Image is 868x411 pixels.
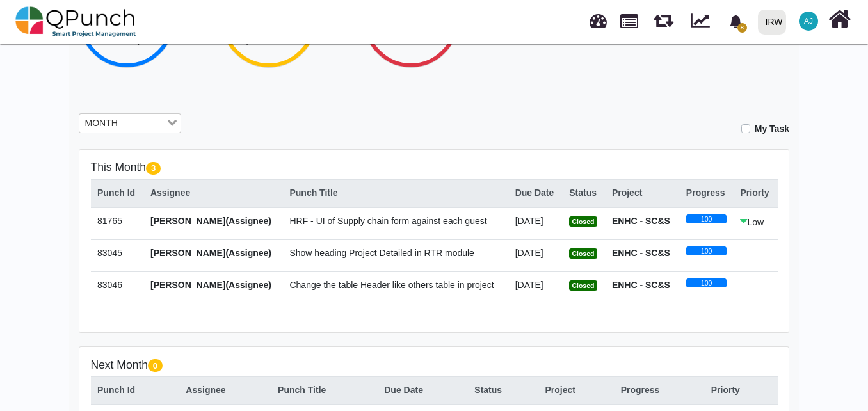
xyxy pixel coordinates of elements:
strong: ENHC - SC&S [612,248,670,258]
div: Punch Id [97,186,137,200]
span: Open Punches [239,35,299,45]
div: Project [545,383,607,397]
i: Home [828,7,851,31]
span: Projects [620,8,638,28]
span: Notifications [387,35,435,45]
strong: ENHC - SC&S [612,280,670,290]
div: Progress [621,383,698,397]
span: [PERSON_NAME](Assignee) [150,216,271,226]
div: Status [569,186,599,200]
div: Punch Title [289,186,501,200]
div: Status [474,383,531,397]
div: Due Date [515,186,556,200]
svg: bell fill [729,15,743,28]
img: qpunch-sp.fa6292f.png [15,3,136,41]
span: Abdullah Jahangir [799,12,818,31]
span: 8 [737,23,747,33]
span: 81765 [97,216,122,226]
input: Search for option [122,117,165,131]
span: Change the table Header like others table in project [289,280,494,290]
td: [DATE] [508,239,563,271]
div: Dynamic Report [685,1,721,43]
span: 0 [148,359,163,372]
a: IRW [752,1,791,43]
div: Priorty [740,186,771,200]
div: Search for option [79,113,181,134]
h5: This Month [91,161,778,174]
span: Releases [654,6,673,28]
div: Project [612,186,673,200]
a: bell fill8 [721,1,753,41]
span: Active Projects [97,35,157,45]
span: Closed [569,280,597,291]
span: Closed [569,216,597,227]
div: Assignee [150,186,276,200]
div: 100 [686,278,727,287]
div: 100 [686,246,727,255]
span: [PERSON_NAME](Assignee) [150,280,271,290]
div: Priorty [711,383,771,397]
div: Punch Title [278,383,371,397]
span: Dashboard [590,8,607,27]
span: AJ [804,17,813,25]
label: My Task [755,122,789,136]
span: Closed [569,248,597,259]
span: 83045 [97,248,122,258]
strong: ENHC - SC&S [612,216,670,226]
div: Progress [686,186,727,200]
a: AJ [791,1,826,42]
td: [DATE] [508,207,563,240]
h5: Next Month [91,359,778,372]
div: Due Date [384,383,461,397]
td: Low [734,207,778,240]
td: [DATE] [508,271,563,303]
span: 3 [146,162,161,175]
div: IRW [766,11,783,33]
span: 83046 [97,280,122,290]
div: 100 [686,214,727,223]
div: Assignee [186,383,264,397]
div: Punch Id [97,383,172,397]
span: MONTH [82,117,120,131]
div: Notification [725,10,747,33]
span: HRF - UI of Supply chain form against each guest [289,216,486,226]
span: Show heading Project Detailed in RTR module [289,248,474,258]
span: [PERSON_NAME](Assignee) [150,248,271,258]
